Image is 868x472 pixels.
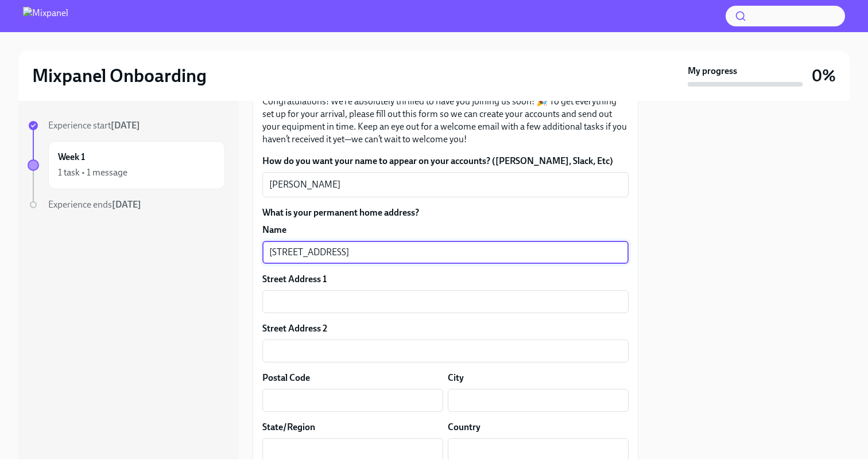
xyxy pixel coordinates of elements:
[448,421,480,434] label: Country
[262,155,629,167] label: How do you want your name to appear on your accounts? ([PERSON_NAME], Slack, Etc)
[23,7,68,25] img: Mixpanel
[112,199,141,210] strong: [DATE]
[32,64,207,87] h2: Mixpanel Onboarding
[48,199,141,210] span: Experience ends
[58,151,85,163] h6: Week 1
[262,273,327,286] label: Street Address 1
[688,65,737,77] strong: My progress
[269,178,622,192] textarea: [PERSON_NAME]
[448,372,464,384] label: City
[262,95,629,146] p: Congratulations! We’re absolutely thrilled to have you joining us soon! 🎉 To get everything set u...
[262,421,315,434] label: State/Region
[111,120,140,131] strong: [DATE]
[262,322,327,335] label: Street Address 2
[262,372,310,384] label: Postal Code
[48,120,140,131] span: Experience start
[262,206,629,219] label: What is your permanent home address?
[262,224,286,236] label: Name
[58,166,127,179] div: 1 task • 1 message
[28,119,225,132] a: Experience start[DATE]
[812,65,836,86] h3: 0%
[28,141,225,189] a: Week 11 task • 1 message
